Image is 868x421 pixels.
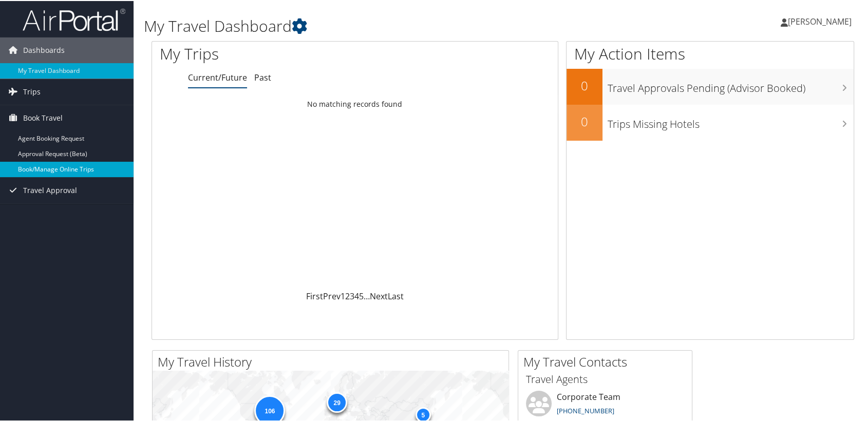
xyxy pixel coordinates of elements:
[23,78,41,104] span: Trips
[567,42,854,64] h1: My Action Items
[160,42,381,64] h1: My Trips
[526,371,684,386] h3: Travel Agents
[350,290,354,301] a: 3
[345,290,350,301] a: 2
[341,290,345,301] a: 1
[370,290,388,301] a: Next
[23,177,77,202] span: Travel Approval
[158,352,508,370] h2: My Travel History
[557,405,614,414] a: [PHONE_NUMBER]
[23,104,63,130] span: Book Travel
[364,290,370,301] span: …
[188,71,247,82] a: Current/Future
[152,94,558,112] td: No matching records found
[788,15,852,26] span: [PERSON_NAME]
[567,104,854,140] a: 0Trips Missing Hotels
[327,391,347,411] div: 29
[608,111,854,130] h3: Trips Missing Hotels
[567,68,854,104] a: 0Travel Approvals Pending (Advisor Booked)
[306,290,323,301] a: First
[567,112,602,129] h2: 0
[608,75,854,94] h3: Travel Approvals Pending (Advisor Booked)
[144,14,622,36] h1: My Travel Dashboard
[323,290,341,301] a: Prev
[567,76,602,93] h2: 0
[359,290,364,301] a: 5
[254,71,271,82] a: Past
[354,290,359,301] a: 4
[23,36,65,62] span: Dashboards
[388,290,404,301] a: Last
[781,5,862,36] a: [PERSON_NAME]
[23,7,125,31] img: airportal-logo.png
[523,352,692,370] h2: My Travel Contacts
